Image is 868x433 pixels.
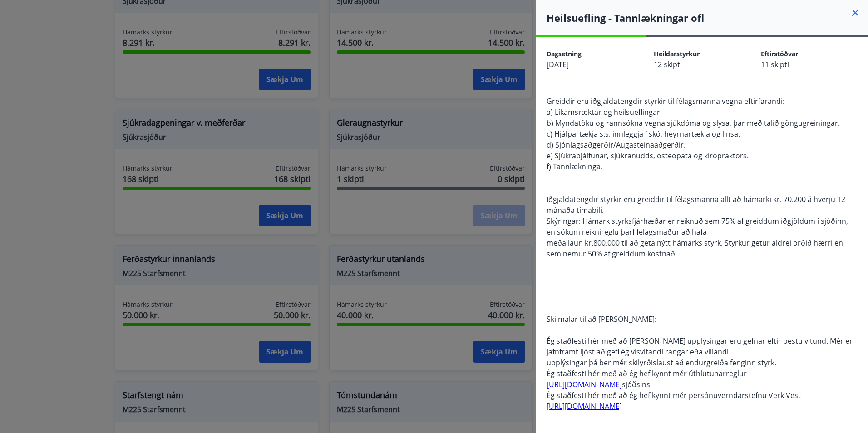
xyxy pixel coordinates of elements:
[761,59,789,69] span: 11 skipti
[547,151,749,161] span: e) Sjúkraþjálfunar, sjúkranudds, osteopata og kíropraktors.
[547,107,662,117] span: a) Líkamsræktar og heilsueflingar.
[547,216,848,237] span: Skýringar: Hámark styrksfjárhæðar er reiknuð sem 75% af greiddum iðgjöldum í sjóðinn, en sökum re...
[547,11,868,25] h4: Heilsuefling - Tannlækningar ofl
[547,336,853,357] span: Ég staðfesti hér með að [PERSON_NAME] upplýsingar eru gefnar eftir bestu vitund. Mér er jafnframt...
[547,96,784,106] span: Greiddir eru iðgjaldatengdir styrkir til félagsmanna vegna eftirfarandi:
[547,314,656,324] span: Skilmálar til að [PERSON_NAME]:
[547,379,622,389] a: [URL][DOMAIN_NAME]
[654,59,682,69] span: 12 skipti
[547,118,840,128] span: b) Myndatöku og rannsókna vegna sjúkdóma og slysa, þar með talið göngugreiningar.
[547,401,622,411] a: [URL][DOMAIN_NAME]
[547,49,582,58] span: Dagsetning
[547,238,843,259] span: meðallaun kr.800.000 til að geta nýtt hámarks styrk. Styrkur getur aldrei orðið hærri en sem nemu...
[547,129,740,139] span: c) Hjálpartækja s.s. innleggja í skó, heyrnartækja og linsa.
[547,379,652,389] span: sjóðsins.
[547,390,801,400] span: Ég staðfesti hér með að ég hef kynnt mér persónuverndarstefnu Verk Vest
[547,369,747,379] span: Ég staðfesti hér með að ég hef kynnt mér úthlutunarreglur
[547,162,602,172] span: f) Tannlækninga.
[761,49,798,58] span: Eftirstöðvar
[547,358,776,368] span: upplýsingar þá ber mér skilyrðislaust að endurgreiða fenginn styrk.
[547,140,686,150] span: d) Sjónlagsaðgerðir/Augasteinaaðgerðir.
[547,194,845,215] span: Iðgjaldatengdir styrkir eru greiddir til félagsmanna allt að hámarki kr. 70.200 á hverju 12 mánað...
[547,59,569,69] span: [DATE]
[654,49,700,58] span: Heildarstyrkur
